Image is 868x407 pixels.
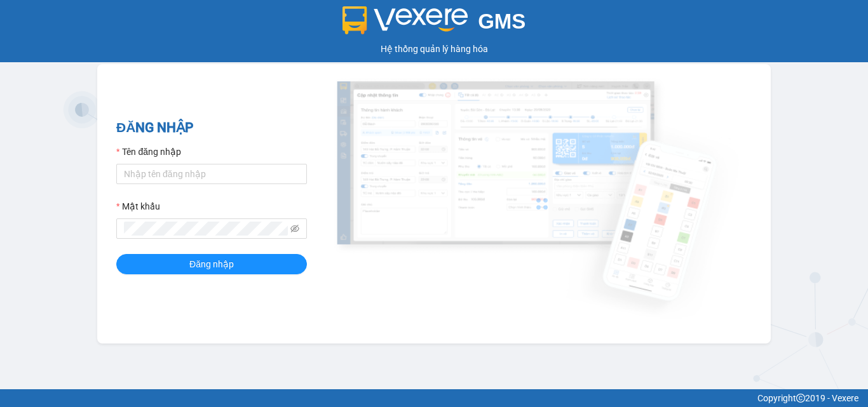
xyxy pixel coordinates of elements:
[796,394,805,403] span: copyright
[342,6,468,34] img: logo 2
[290,224,299,233] span: eye-invisible
[3,42,865,56] div: Hệ thống quản lý hàng hóa
[116,145,181,159] label: Tên đăng nhập
[116,164,307,184] input: Tên đăng nhập
[116,117,307,138] h2: ĐĂNG NHẬP
[116,199,160,213] label: Mật khẩu
[342,19,526,29] a: GMS
[478,10,526,33] span: GMS
[10,391,858,405] div: Copyright 2019 - Vexere
[124,222,288,236] input: Mật khẩu
[116,254,307,274] button: Đăng nhập
[189,257,234,271] span: Đăng nhập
